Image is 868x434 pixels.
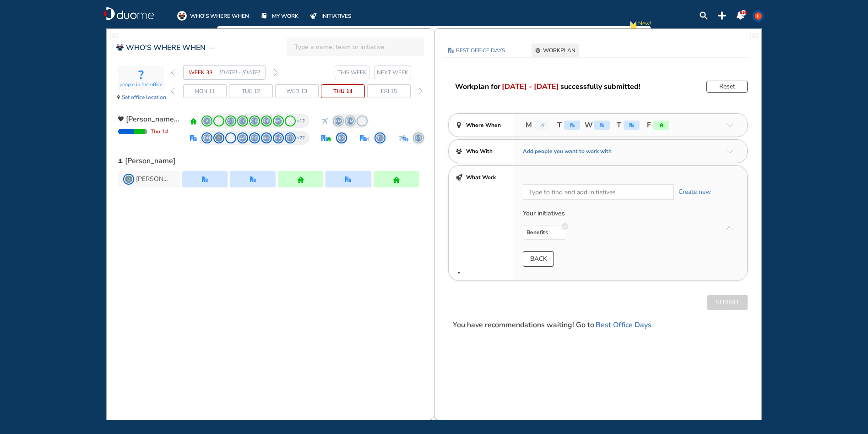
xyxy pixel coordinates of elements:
span: M [525,120,532,131]
img: settings-cog-404040.ec54328e.svg [535,48,541,53]
img: office-6184ad.727518b9.svg [448,48,454,53]
span: T [614,120,621,131]
div: location-pin-404040 [456,122,462,129]
img: arrow-down-a5b4c4.8020f2c1.svg [726,123,733,127]
span: INITIATIVES [321,11,351,21]
div: plus-topbar [718,11,726,20]
div: office [250,176,256,182]
img: initiatives-off.b77ef7b9.svg [310,13,317,19]
img: thin-right-arrow-grey.874f3e01.svg [418,88,423,95]
span: JJ [203,117,211,125]
span: ? [138,68,144,82]
input: Search for option [523,187,669,198]
img: home.de338a94.svg [190,118,197,125]
button: office-6184adBEST OFFICE DAYS [445,44,509,57]
img: home.de338a94.svg [326,137,331,142]
div: people-404040 [456,148,462,155]
div: day navigation [171,84,425,98]
div: home [190,118,197,125]
div: fullwidthpage [110,33,118,40]
span: WORKPLAN [543,46,575,55]
span: WC [275,117,282,125]
span: DF [263,117,270,125]
div: home [393,176,399,182]
div: office-6184ad [448,48,454,53]
a: MY WORK [259,11,298,21]
div: Search for option [523,185,673,199]
span: Thu 14 [333,87,353,96]
div: location-pin-black [117,95,120,99]
div: nonworking [534,121,550,130]
img: office.a375675b.svg [600,123,604,127]
img: nonworking.b46b09a6.svg [540,123,545,127]
span: people in the office [119,82,163,88]
img: notification-panel-on.a48c1939.svg [736,11,744,20]
span: You have recommendations waiting! Go to [453,319,594,330]
img: nonworking.b46b09a6.svg [398,135,405,142]
div: nonworking [365,137,370,142]
div: week navigation [171,65,278,80]
span: DC [239,117,246,125]
div: day Thu selected [321,84,364,98]
span: Create new [678,187,711,197]
span: Who With [466,147,493,156]
img: home.de338a94.svg [393,176,400,183]
div: back week [171,69,175,76]
span: Wed 13 [286,87,307,96]
img: people-404040.bb5c3a85.svg [456,148,462,155]
div: search-lens [700,11,708,20]
img: whoswherewhen-red-on.68b911c1.svg [116,44,124,51]
div: office [190,135,197,142]
img: office.a375675b.svg [190,135,197,142]
button: topics-back [523,251,554,267]
span: W [585,120,591,131]
div: heart-black [118,116,124,122]
img: thin-left-arrow-grey.f0cbfd8f.svg [171,88,175,95]
span: Mon 11 [195,87,215,96]
span: Your initiatives [523,209,736,218]
a: WHO'S WHERE WHEN [177,11,249,21]
img: office.a375675b.svg [250,176,256,182]
img: location-pin-black.d683928f.svg [117,95,120,99]
img: search-lens.23226280.svg [700,11,708,20]
div: arrow-down-a5b4c4 [726,123,733,127]
img: location-pin-404040.dadb6a8d.svg [456,122,462,129]
img: duome-logo-whitelogo.b0ca3abf.svg [104,7,154,21]
div: downward-line [456,182,462,274]
div: notification-panel-on [736,11,744,20]
div: back day [171,84,173,98]
img: thin-left-arrow-grey.f0cbfd8f.svg [171,69,175,76]
img: office.a375675b.svg [629,123,634,127]
img: downward-line.f8bda349.svg [456,182,462,274]
span: SF [251,134,258,142]
section: location-indicator [114,63,167,104]
span: Benefits [526,228,548,237]
div: home [326,137,331,142]
span: Thu 14 [151,128,168,135]
span: WHO'S WHERE WHEN [126,42,206,53]
span: Where When [466,121,501,130]
span: THIS WEEK [337,68,367,77]
span: F [644,120,651,131]
div: arrow-up-a5b4c4 [726,226,733,230]
div: office [624,121,640,130]
span: [PERSON_NAME] [136,176,170,183]
div: topics-group [514,200,747,244]
div: arrow-down-a5b4c4 [726,149,733,154]
button: this week [335,66,369,79]
span: 286 [740,10,747,15]
button: Benefitsround_unchecked [523,225,566,240]
div: forward day [416,84,425,98]
span: MY WORK [272,11,298,21]
div: nonworking [321,118,328,125]
span: [PERSON_NAME] [125,155,175,166]
div: office [594,121,610,130]
div: whoswherewhen-red-on [116,44,124,51]
div: task-ellipse [209,43,215,54]
img: whoswherewhen-on.f71bec3a.svg [177,11,187,21]
div: person-404040 [118,159,123,163]
span: T [555,120,562,131]
span: GB [251,117,258,125]
img: nonworking.b46b09a6.svg [365,137,370,142]
span: AE [239,134,246,142]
